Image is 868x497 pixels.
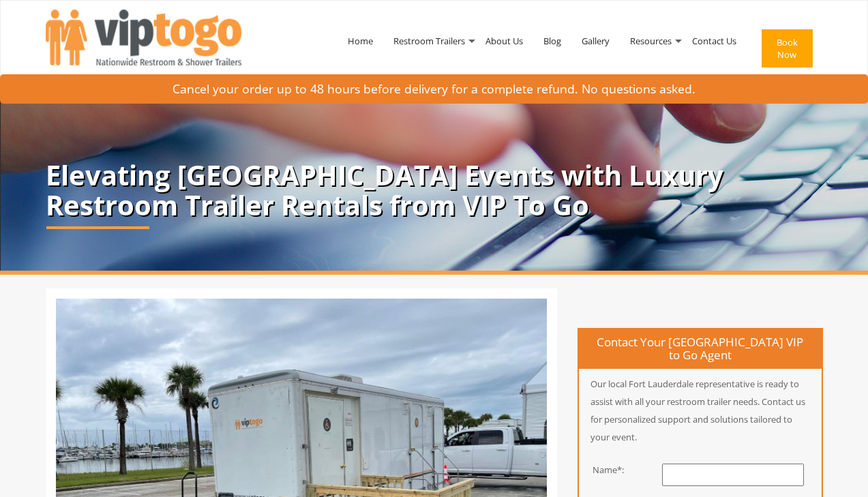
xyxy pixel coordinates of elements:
a: Restroom Trailers [383,5,475,76]
a: Home [338,5,383,76]
p: Elevating [GEOGRAPHIC_DATA] Events with Luxury Restroom Trailer Rentals from VIP To Go [46,160,823,220]
a: Resources [620,5,682,76]
button: Book Now [762,29,813,67]
a: About Us [475,5,533,76]
div: Name*: [569,464,635,477]
p: Our local Fort Lauderdale representative is ready to assist with all your restroom trailer needs.... [579,375,822,446]
h4: Contact Your [GEOGRAPHIC_DATA] VIP to Go Agent [579,329,822,370]
a: Gallery [571,5,620,76]
a: Blog [533,5,571,76]
a: Book Now [747,5,823,97]
a: Contact Us [682,5,747,76]
img: VIPTOGO [46,10,241,65]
